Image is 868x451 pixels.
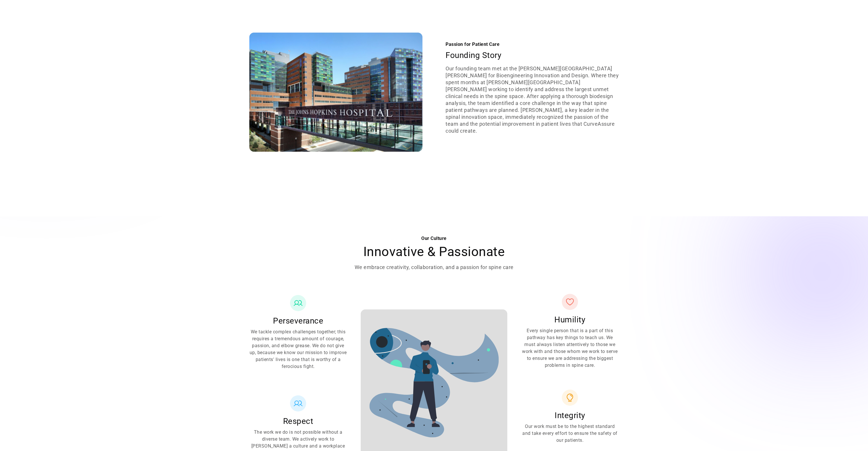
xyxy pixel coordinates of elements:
div: Passion for Patient Care [446,41,619,48]
p: Our founding team met at the [PERSON_NAME][GEOGRAPHIC_DATA][PERSON_NAME] for Bioengineering Innov... [446,65,619,134]
h3: Respect [249,416,347,426]
h3: Perseverance [249,316,347,326]
p: Every single person that is a part of this pathway has key things to teach us. We must always lis... [521,327,619,390]
h2: Innovative & Passionate [355,244,514,259]
h3: Humility [521,315,619,325]
p: We embrace creativity, collaboration, and a passion for spine care [355,264,514,271]
p: We tackle complex challenges together; this requires a tremendous amount of courage, passion, and... [249,328,347,377]
h3: Integrity [521,410,619,421]
div: Our Culture [355,235,514,242]
h2: Founding Story [446,50,619,61]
